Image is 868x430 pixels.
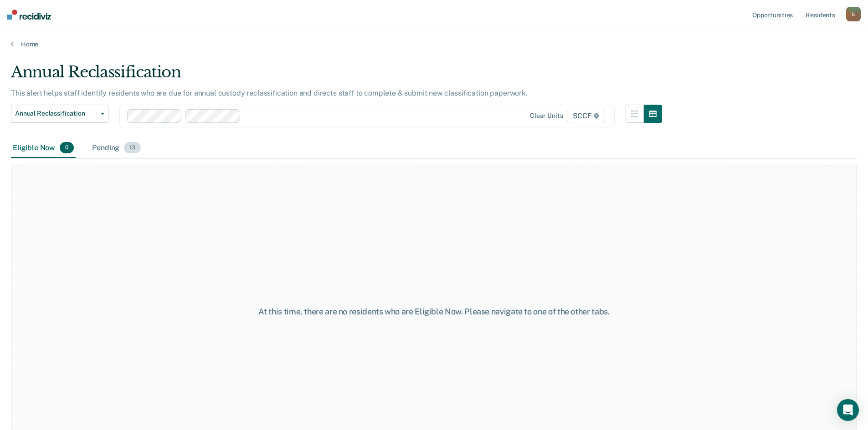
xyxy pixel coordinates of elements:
[124,142,141,154] span: 13
[60,142,74,154] span: 0
[7,10,51,20] img: Recidiviz
[530,112,563,120] div: Clear units
[567,109,605,123] span: SCCF
[11,40,857,48] a: Home
[11,63,662,89] div: Annual Reclassification
[11,105,108,123] button: Annual Reclassification
[11,138,76,158] div: Eligible Now0
[846,7,861,21] button: b
[223,307,646,317] div: At this time, there are no residents who are Eligible Now. Please navigate to one of the other tabs.
[90,138,143,158] div: Pending13
[15,110,97,117] span: Annual Reclassification
[11,89,528,97] p: This alert helps staff identify residents who are due for annual custody reclassification and dir...
[837,399,859,421] div: Open Intercom Messenger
